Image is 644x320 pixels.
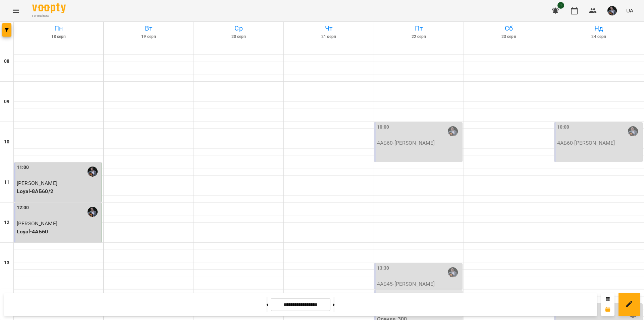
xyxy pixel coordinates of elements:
[607,6,617,15] img: d409717b2cc07cfe90b90e756120502c.jpg
[375,34,463,40] h6: 22 серп
[17,187,100,195] p: Loyal-8АБ60/2
[195,34,282,40] h6: 20 серп
[377,265,389,272] label: 13:30
[557,139,641,147] p: 4АБ60 - [PERSON_NAME]
[377,280,461,288] p: 4АБ45 - [PERSON_NAME]
[17,228,100,236] p: Loyal-4АБ60
[88,167,98,177] img: Олексій КОЧЕТОВ
[555,23,643,34] h6: Нд
[557,2,564,9] span: 1
[17,220,57,227] span: [PERSON_NAME]
[626,7,633,14] span: UA
[17,204,29,212] label: 12:00
[8,3,24,19] button: Menu
[4,58,9,65] h6: 08
[4,138,9,146] h6: 10
[628,126,638,136] img: Олексій КОЧЕТОВ
[32,3,66,13] img: Voopty Logo
[448,267,458,277] img: Олексій КОЧЕТОВ
[465,34,552,40] h6: 23 серп
[17,164,29,171] label: 11:00
[15,34,102,40] h6: 18 серп
[4,179,9,186] h6: 11
[4,98,9,105] h6: 09
[285,34,372,40] h6: 21 серп
[4,259,9,267] h6: 13
[15,23,102,34] h6: Пн
[105,23,192,34] h6: Вт
[32,14,66,18] span: For Business
[195,23,282,34] h6: Ср
[105,34,192,40] h6: 19 серп
[555,34,643,40] h6: 24 серп
[465,23,552,34] h6: Сб
[4,219,9,226] h6: 12
[17,180,57,186] span: [PERSON_NAME]
[624,4,636,17] button: UA
[557,124,570,131] label: 10:00
[448,126,458,136] img: Олексій КОЧЕТОВ
[375,23,463,34] h6: Пт
[88,207,98,217] img: Олексій КОЧЕТОВ
[285,23,372,34] h6: Чт
[377,139,461,147] p: 4АБ60 - [PERSON_NAME]
[377,124,389,131] label: 10:00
